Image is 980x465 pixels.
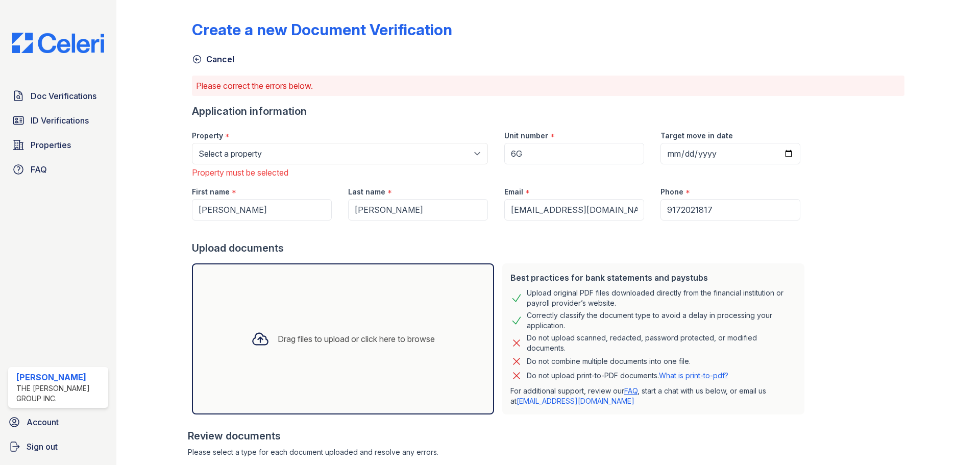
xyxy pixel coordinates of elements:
[192,187,230,197] label: First name
[188,429,808,443] div: Review documents
[527,371,728,381] p: Do not upload print-to-PDF documents.
[192,166,488,179] div: Property must be selected
[4,436,112,457] a: Sign out
[31,90,96,102] span: Doc Verifications
[31,114,89,127] span: ID Verifications
[192,20,452,39] div: Create a new Document Verification
[192,131,223,141] label: Property
[527,288,796,308] div: Upload original PDF files downloaded directly from the financial institution or payroll provider’...
[8,135,108,155] a: Properties
[660,131,733,141] label: Target move in date
[4,412,112,432] a: Account
[504,187,523,197] label: Email
[624,386,638,395] a: FAQ
[27,416,59,428] span: Account
[16,371,104,383] div: [PERSON_NAME]
[27,440,58,453] span: Sign out
[196,80,900,92] p: Please correct the errors below.
[517,397,634,405] a: [EMAIL_ADDRESS][DOMAIN_NAME]
[510,272,796,284] div: Best practices for bank statements and paystubs
[31,139,71,151] span: Properties
[192,241,808,255] div: Upload documents
[31,163,47,176] span: FAQ
[8,110,108,131] a: ID Verifications
[4,33,112,53] img: CE_Logo_Blue-a8612792a0a2168367f1c8372b55b34899dd931a85d93a1a3d3e32e68fde9ad4.png
[192,53,234,65] a: Cancel
[8,86,108,106] a: Doc Verifications
[527,310,796,331] div: Correctly classify the document type to avoid a delay in processing your application.
[8,159,108,180] a: FAQ
[659,371,728,380] a: What is print-to-pdf?
[527,333,796,353] div: Do not upload scanned, redacted, password protected, or modified documents.
[504,131,548,141] label: Unit number
[278,333,435,345] div: Drag files to upload or click here to browse
[660,187,683,197] label: Phone
[510,386,796,406] p: For additional support, review our , start a chat with us below, or email us at
[188,447,808,457] div: Please select a type for each document uploaded and resolve any errors.
[16,383,104,404] div: The [PERSON_NAME] Group Inc.
[192,104,808,118] div: Application information
[348,187,385,197] label: Last name
[527,355,691,368] div: Do not combine multiple documents into one file.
